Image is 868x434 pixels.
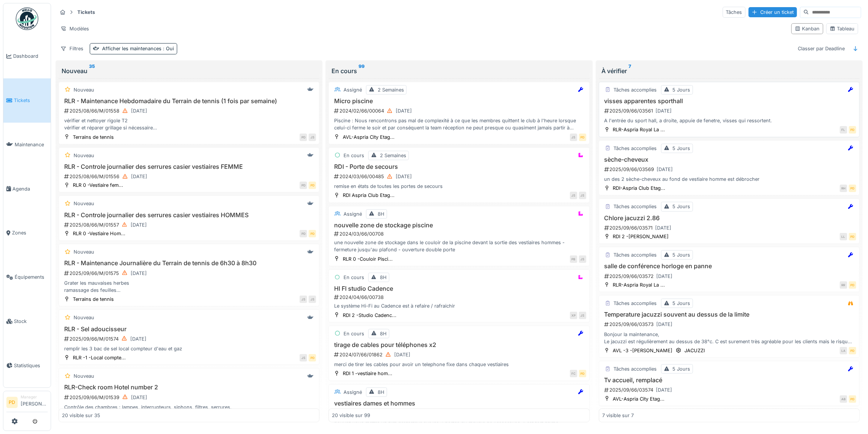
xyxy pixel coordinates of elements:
[15,141,48,148] span: Maintenance
[344,330,364,337] div: En cours
[63,393,316,402] div: 2025/09/66/M/01539
[57,23,92,34] div: Modèles
[62,163,316,170] h3: RLR - Controle journalier des serrures casier vestiaires FEMME
[579,312,586,319] div: JS
[602,215,856,222] h3: Chlore jacuzzi 2.86
[613,185,666,192] div: RDI-Aspria Club Etag...
[614,300,657,307] div: Tâches accomplies
[657,273,673,280] div: [DATE]
[131,107,147,114] div: [DATE]
[629,66,631,75] sup: 7
[333,230,586,237] div: 2024/03/66/00708
[74,372,94,380] div: Nouveau
[131,394,147,401] div: [DATE]
[849,395,856,403] div: PD
[673,145,690,152] div: 5 Jours
[74,314,94,321] div: Nouveau
[300,182,307,189] div: PD
[102,45,174,52] div: Afficher les maintenances
[614,365,657,372] div: Tâches accomplies
[602,377,856,384] h3: Tv accueil, remplacé
[673,251,690,258] div: 5 Jours
[62,279,316,294] div: Grater les mauvaises herbes ramassage des feuilles Vidange des poubelles Rangement du matériel su...
[343,134,395,141] div: AVL-Aspria City Etag...
[73,354,126,361] div: RLR -1 -Local compte...
[332,302,586,309] div: Le système Hi-Fi au Cadence est à refaire / rafraichir
[840,395,847,403] div: AB
[3,34,51,78] a: Dashboard
[602,311,856,318] h3: Temperature jacuzzi souvent au dessus de la limite
[332,98,586,105] h3: Micro piscine
[344,86,362,93] div: Assigné
[830,25,855,32] div: Tableau
[849,347,856,354] div: PD
[63,334,316,344] div: 2025/09/66/M/01574
[614,203,657,210] div: Tâches accomplies
[333,172,586,181] div: 2024/03/66/00485
[602,66,857,75] div: À vérifier
[73,296,114,303] div: Terrains de tennis
[309,296,316,303] div: JS
[613,395,665,402] div: AVL-Aspria City Etag...
[21,394,48,400] div: Manager
[62,326,316,333] h3: RLR - Sel adoucisseur
[3,255,51,299] a: Équipements
[394,351,410,358] div: [DATE]
[579,134,586,141] div: PD
[131,173,147,180] div: [DATE]
[12,185,48,192] span: Agenda
[579,370,586,377] div: PD
[309,230,316,237] div: PD
[332,183,586,190] div: remise en états de toutes les portes de secours
[570,255,577,263] div: PB
[396,173,412,180] div: [DATE]
[62,66,316,75] div: Nouveau
[332,400,586,407] h3: vestiaires dames et hommes
[604,320,856,329] div: 2025/09/66/03573
[332,66,586,75] div: En cours
[604,106,856,116] div: 2025/09/66/03561
[161,46,174,51] span: : Oui
[21,394,48,410] li: [PERSON_NAME]
[15,273,48,281] span: Équipements
[74,86,94,93] div: Nouveau
[657,321,673,328] div: [DATE]
[309,354,316,362] div: PD
[332,222,586,229] h3: nouvelle zone de stockage piscine
[63,172,316,181] div: 2025/08/66/M/01556
[849,185,856,192] div: PD
[73,182,123,189] div: RLR 0 -Vestiaire fem...
[673,203,690,210] div: 5 Jours
[673,86,690,93] div: 5 Jours
[131,221,147,228] div: [DATE]
[89,66,95,75] sup: 35
[332,163,586,170] h3: RDI - Porte de secours
[74,200,94,207] div: Nouveau
[602,331,856,345] div: Bonjour la maintenance, Le jacuzzi est régulièrement au dessus de 38°c. C est surement très agréa...
[749,7,797,17] div: Créer un ticket
[570,134,577,141] div: JS
[57,43,87,54] div: Filtres
[300,134,307,141] div: PD
[333,294,586,301] div: 2024/04/66/00738
[14,362,48,369] span: Statistiques
[673,365,690,372] div: 5 Jours
[343,312,396,319] div: RDI 2 -Studio Cadenc...
[3,123,51,167] a: Maintenance
[332,239,586,253] div: une nouvelle zone de stockage dans le couloir de la piscine devant la sortie des vestiaires homme...
[63,269,316,278] div: 2025/09/66/M/01575
[359,66,365,75] sup: 99
[604,272,856,281] div: 2025/09/66/03572
[309,182,316,189] div: PD
[3,343,51,387] a: Statistiques
[614,145,657,152] div: Tâches accomplies
[343,370,392,377] div: RDI 1 -vestiaire hom...
[579,192,586,199] div: JS
[614,251,657,258] div: Tâches accomplies
[602,98,856,105] h3: visses apparentes sporthall
[840,233,847,240] div: LL
[300,296,307,303] div: JS
[657,166,673,173] div: [DATE]
[62,412,100,419] div: 20 visible sur 35
[74,248,94,255] div: Nouveau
